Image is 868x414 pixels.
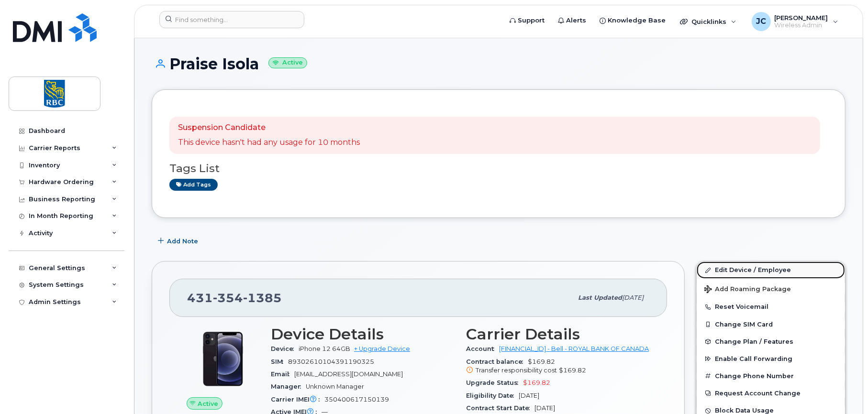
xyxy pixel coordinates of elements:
span: [DATE] [622,294,644,301]
span: [EMAIL_ADDRESS][DOMAIN_NAME] [294,370,403,378]
span: Upgrade Status [466,379,523,386]
span: $169.82 [466,358,650,375]
span: Unknown Manager [306,383,364,390]
p: This device hasn't had any usage for 10 months [178,137,360,148]
a: [FINANCIAL_ID] - Bell - ROYAL BANK OF CANADA [499,345,649,352]
button: Enable Call Forwarding [697,350,845,368]
button: Change SIM Card [697,316,845,333]
span: Add Note [167,237,198,246]
span: [DATE] [519,392,539,399]
span: Eligibility Date [466,392,519,399]
a: + Upgrade Device [354,345,410,352]
span: Carrier IMEI [271,396,324,403]
span: SIM [271,358,288,365]
span: $169.82 [559,367,586,374]
span: Email [271,370,294,378]
small: Active [268,57,307,68]
span: Manager [271,383,306,390]
h3: Carrier Details [466,326,650,343]
img: iPhone_12.jpg [194,330,252,388]
button: Add Roaming Package [697,279,845,298]
span: Transfer responsibility cost [476,367,557,374]
span: [DATE] [534,404,555,412]
span: Device [271,345,299,352]
span: 354 [213,291,243,305]
button: Change Phone Number [697,368,845,385]
h3: Tags List [169,163,828,174]
h3: Device Details [271,326,455,343]
p: Suspension Candidate [178,122,360,133]
span: Contract Start Date [466,404,534,412]
a: Add tags [169,179,218,191]
span: Enable Call Forwarding [715,355,792,362]
span: $169.82 [523,379,550,386]
button: Add Note [152,232,206,250]
span: Change Plan / Features [715,338,793,345]
h1: Praise Isola [152,55,846,72]
span: Account [466,345,499,352]
span: 350400617150139 [324,396,389,403]
span: 1385 [243,291,282,305]
a: Edit Device / Employee [697,261,845,279]
span: iPhone 12 64GB [299,345,350,352]
span: 89302610104391190325 [288,358,374,365]
span: 431 [187,291,282,305]
span: Add Roaming Package [704,285,791,294]
button: Request Account Change [697,385,845,402]
button: Change Plan / Features [697,333,845,350]
span: Contract balance [466,358,528,365]
span: Last updated [578,294,622,301]
span: Active [198,399,218,408]
button: Reset Voicemail [697,298,845,316]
